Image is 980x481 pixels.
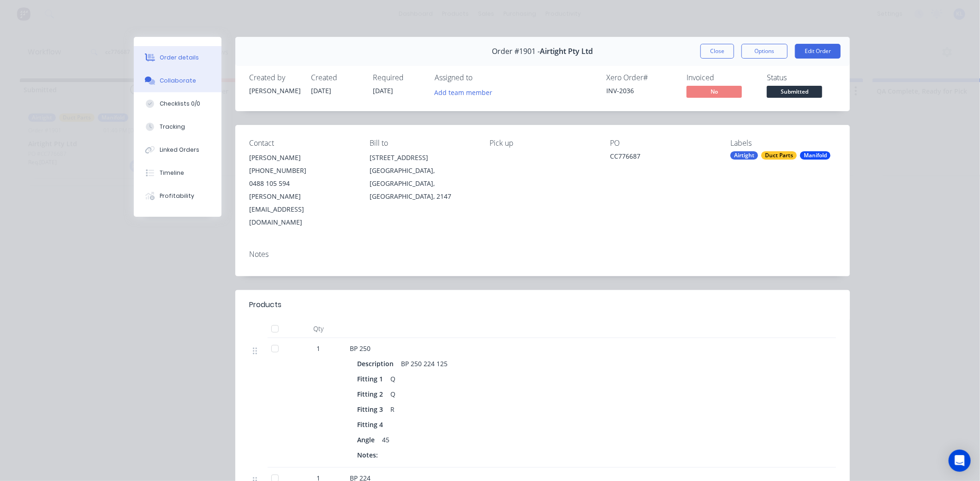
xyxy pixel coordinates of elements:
button: Timeline [134,161,221,184]
span: Order #1901 - [492,47,540,56]
div: Linked Orders [160,146,199,154]
div: [PERSON_NAME] [249,151,355,164]
div: Open Intercom Messenger [949,450,971,472]
div: Products [249,299,281,310]
div: Notes [249,250,836,259]
div: Qty [291,320,346,338]
div: Tracking [160,123,185,131]
div: INV-2036 [606,86,675,95]
span: BP 250 [350,344,370,353]
button: Profitability [134,184,221,208]
div: Angle [357,433,378,446]
div: Created by [249,73,300,82]
div: Description [357,357,397,370]
button: Collaborate [134,69,221,92]
button: Order details [134,46,221,69]
div: Bill to [370,139,475,148]
div: Fitting 2 [357,387,387,401]
div: CC776687 [610,151,716,164]
div: Profitability [160,192,194,200]
div: Manifold [800,151,831,160]
div: [STREET_ADDRESS][GEOGRAPHIC_DATA], [GEOGRAPHIC_DATA], [GEOGRAPHIC_DATA], 2147 [370,151,475,203]
div: [PERSON_NAME][PHONE_NUMBER]0488 105 594[PERSON_NAME][EMAIL_ADDRESS][DOMAIN_NAME] [249,151,355,229]
div: Collaborate [160,77,196,85]
span: No [687,86,742,97]
div: Fitting 4 [357,418,387,431]
div: Invoiced [687,73,756,82]
div: Pick up [490,139,596,148]
button: Close [700,44,734,59]
span: Submitted [767,86,822,97]
div: Fitting 3 [357,403,387,416]
div: Duct Parts [761,151,797,160]
div: Labels [730,139,836,148]
div: Contact [249,139,355,148]
div: [PERSON_NAME][EMAIL_ADDRESS][DOMAIN_NAME] [249,190,355,229]
div: [PHONE_NUMBER] [249,164,355,177]
div: Assigned to [435,73,527,82]
span: [DATE] [311,86,331,95]
button: Submitted [767,86,822,100]
button: Add team member [435,86,497,98]
div: Timeline [160,169,184,177]
button: Tracking [134,115,221,138]
button: Checklists 0/0 [134,92,221,115]
div: [STREET_ADDRESS] [370,151,475,164]
div: 0488 105 594 [249,177,355,190]
div: BP 250 224 125 [397,357,451,370]
div: Airtight [730,151,758,160]
div: [GEOGRAPHIC_DATA], [GEOGRAPHIC_DATA], [GEOGRAPHIC_DATA], 2147 [370,164,475,203]
div: [PERSON_NAME] [249,86,300,95]
div: Status [767,73,836,82]
div: Order details [160,53,199,62]
button: Options [741,44,788,59]
div: Q [387,387,399,401]
div: 45 [378,433,393,446]
div: R [387,403,398,416]
span: 1 [317,344,320,353]
div: Fitting 1 [357,372,387,386]
button: Add team member [430,86,497,98]
div: Q [387,372,399,386]
div: Xero Order # [606,73,675,82]
div: Required [373,73,424,82]
span: [DATE] [373,86,393,95]
div: Created [311,73,362,82]
button: Edit Order [795,44,841,59]
div: Notes: [357,448,382,462]
button: Linked Orders [134,138,221,161]
span: Airtight Pty Ltd [540,47,593,56]
div: PO [610,139,716,148]
div: Checklists 0/0 [160,100,200,108]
